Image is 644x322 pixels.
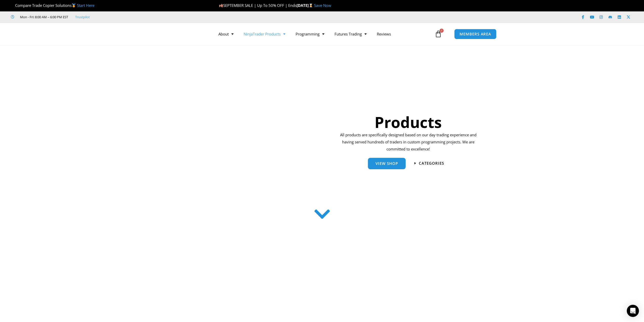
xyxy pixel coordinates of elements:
[219,3,297,8] span: SEPTEMBER SALE | Up To 50% OFF | Ends
[290,28,329,40] a: Programming
[338,111,478,133] h1: Products
[376,162,398,165] span: View Shop
[419,161,444,165] span: categories
[454,29,496,39] a: MEMBERS AREA
[297,3,314,8] strong: [DATE]
[329,28,372,40] a: Futures Trading
[72,4,76,7] img: 🥇
[239,28,290,40] a: NinjaTrader Products
[141,25,195,43] img: LogoAI | Affordable Indicators – NinjaTrader
[314,3,331,8] a: Save Now
[75,14,90,20] a: Trustpilot
[414,161,444,165] a: categories
[213,28,239,40] a: About
[460,32,491,36] span: MEMBERS AREA
[11,3,94,8] span: Compare Trade Copier Solutions
[427,27,449,41] a: 0
[11,4,15,7] img: 🏆
[372,28,396,40] a: Reviews
[213,28,433,40] nav: Menu
[338,131,478,153] p: All products are specifically designed based on our day trading experience and having served hund...
[309,4,313,7] img: ⌛
[19,14,68,20] span: Mon - Fri: 8:00 AM – 6:00 PM EST
[440,29,444,33] span: 0
[627,305,639,317] div: Open Intercom Messenger
[368,158,406,169] a: View Shop
[77,3,94,8] a: Start Here
[219,4,223,7] img: 🍂
[177,70,311,199] img: ProductsSection scaled | Affordable Indicators – NinjaTrader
